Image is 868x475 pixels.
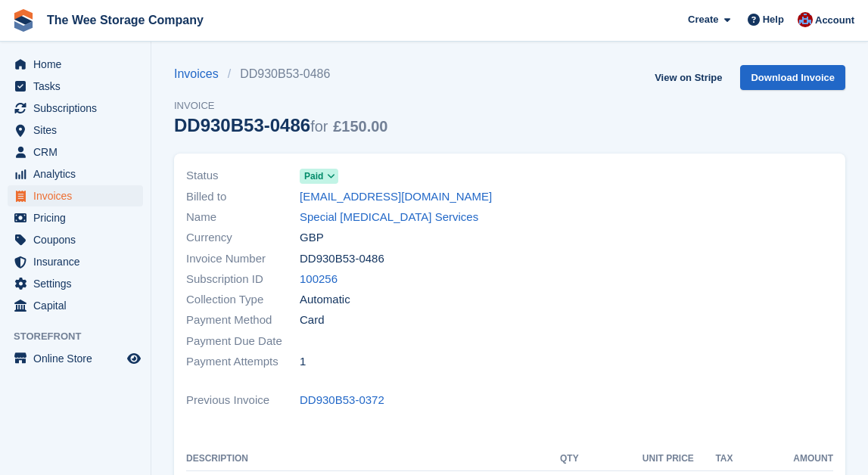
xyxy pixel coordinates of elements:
a: Download Invoice [740,65,845,90]
span: Create [688,12,718,27]
span: Online Store [33,348,124,369]
span: Status [186,167,300,185]
span: Insurance [33,251,124,272]
span: Collection Type [186,291,300,309]
span: Subscription ID [186,271,300,288]
div: DD930B53-0486 [174,115,387,135]
span: Coupons [33,229,124,250]
span: 1 [300,353,306,371]
span: Pricing [33,207,124,228]
a: menu [8,348,143,369]
a: Preview store [125,349,143,368]
th: Unit Price [579,447,694,471]
span: Payment Method [186,312,300,329]
a: 100256 [300,271,338,288]
th: QTY [537,447,579,471]
span: Invoice [174,98,387,113]
a: Paid [300,167,338,185]
a: [EMAIL_ADDRESS][DOMAIN_NAME] [300,188,492,206]
span: £150.00 [333,118,387,135]
span: CRM [33,141,124,163]
a: menu [8,98,143,119]
a: DD930B53-0372 [300,392,384,409]
span: Subscriptions [33,98,124,119]
span: Previous Invoice [186,392,300,409]
a: menu [8,76,143,97]
span: Invoice Number [186,250,300,268]
a: The Wee Storage Company [41,8,210,33]
span: Tasks [33,76,124,97]
span: Account [815,13,854,28]
span: GBP [300,229,324,247]
a: menu [8,185,143,206]
th: Amount [733,447,834,471]
span: DD930B53-0486 [300,250,384,268]
a: menu [8,141,143,163]
span: Name [186,209,300,226]
a: menu [8,295,143,316]
span: Billed to [186,188,300,206]
span: Payment Attempts [186,353,300,371]
span: Capital [33,295,124,316]
a: menu [8,54,143,75]
span: Settings [33,273,124,294]
a: menu [8,229,143,250]
span: Payment Due Date [186,333,300,350]
a: menu [8,163,143,185]
a: menu [8,251,143,272]
span: Home [33,54,124,75]
span: for [310,118,328,135]
span: Automatic [300,291,350,309]
a: menu [8,273,143,294]
th: Tax [694,447,733,471]
a: View on Stripe [649,65,728,90]
th: Description [186,447,537,471]
nav: breadcrumbs [174,65,387,83]
span: Invoices [33,185,124,206]
a: Special [MEDICAL_DATA] Services [300,209,478,226]
a: Invoices [174,65,228,83]
img: Scott Ritchie [798,12,813,27]
span: Help [763,12,784,27]
span: Analytics [33,163,124,185]
span: Sites [33,120,124,141]
img: stora-icon-8386f47178a22dfd0bd8f6a31ec36ba5ce8667c1dd55bd0f319d3a0aa187defe.svg [12,9,35,32]
span: Storefront [14,329,151,344]
span: Paid [304,169,323,183]
a: menu [8,207,143,228]
a: menu [8,120,143,141]
span: Card [300,312,325,329]
span: Currency [186,229,300,247]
